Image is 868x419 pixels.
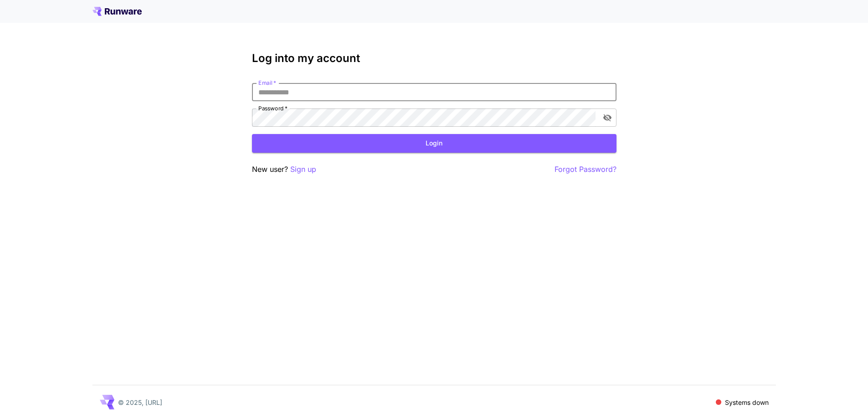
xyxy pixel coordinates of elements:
p: New user? [252,164,316,175]
button: Forgot Password? [555,164,616,175]
p: © 2025, [URL] [118,398,162,407]
button: Login [252,134,616,153]
button: toggle password visibility [599,109,616,126]
h3: Log into my account [252,52,616,65]
button: Sign up [290,164,316,175]
label: Password [258,104,288,112]
p: Systems down [725,398,769,407]
label: Email [258,79,276,87]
